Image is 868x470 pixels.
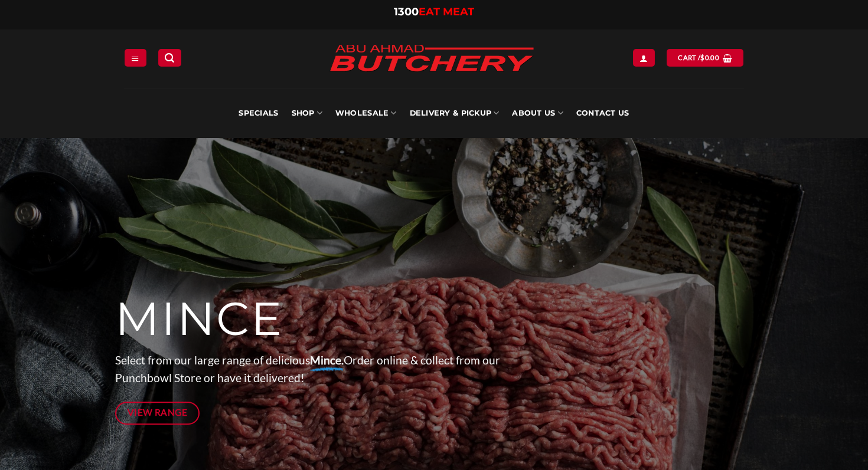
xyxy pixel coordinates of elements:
[700,54,719,61] bdi: 0.00
[394,5,419,18] span: 1300
[419,5,474,18] span: EAT MEAT
[115,402,200,425] a: View Range
[125,49,146,66] a: Menu
[292,88,322,138] a: SHOP
[115,291,283,347] span: MINCE
[700,52,704,63] span: $
[239,88,278,138] a: Specials
[319,37,544,81] img: Abu Ahmad Butchery
[410,88,500,138] a: Delivery & Pickup
[128,405,188,420] span: View Range
[678,52,719,63] span: Cart /
[633,49,654,66] a: Login
[667,49,743,66] a: View cart
[512,88,563,138] a: About Us
[115,353,500,385] span: Select from our large range of delicious Order online & collect from our Punchbowl Store or have ...
[335,88,397,138] a: Wholesale
[310,353,344,367] strong: Mince.
[394,5,474,18] a: 1300EAT MEAT
[576,88,629,138] a: Contact Us
[158,49,181,66] a: Search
